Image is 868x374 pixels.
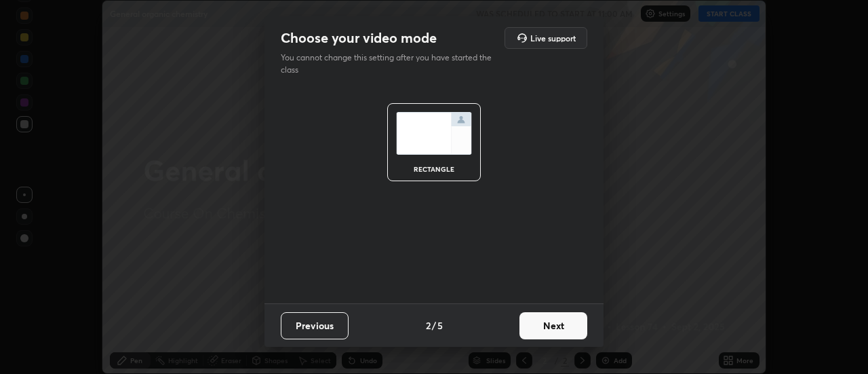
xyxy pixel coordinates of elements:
h2: Choose your video mode [281,29,437,47]
img: normalScreenIcon.ae25ed63.svg [396,112,472,155]
h4: 2 [426,318,431,333]
button: Next [519,312,587,339]
h4: 5 [437,318,443,333]
h4: / [432,318,436,333]
p: You cannot change this setting after you have started the class [281,52,500,76]
h5: Live support [530,34,576,42]
button: Previous [281,312,349,339]
div: rectangle [407,166,461,172]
